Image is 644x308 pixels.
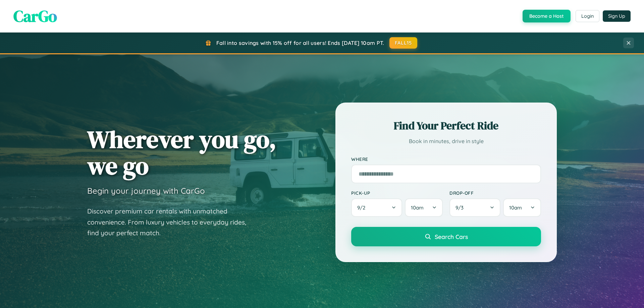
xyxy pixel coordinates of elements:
[87,186,205,196] h3: Begin your journey with CarGo
[503,198,541,217] button: 10am
[351,227,541,246] button: Search Cars
[449,190,541,196] label: Drop-off
[351,136,541,146] p: Book in minutes, drive in style
[523,10,571,22] button: Become a Host
[357,204,369,211] span: 9 / 2
[87,126,276,179] h1: Wherever you go, we go
[411,204,424,211] span: 10am
[435,233,468,240] span: Search Cars
[216,40,384,46] span: Fall into savings with 15% off for all users! Ends [DATE] 10am PT.
[13,5,57,27] span: CarGo
[351,156,541,162] label: Where
[351,190,443,196] label: Pick-up
[449,198,500,217] button: 9/3
[351,118,541,133] h2: Find Your Perfect Ride
[389,37,418,49] button: FALL15
[87,206,255,239] p: Discover premium car rentals with unmatched convenience. From luxury vehicles to everyday rides, ...
[455,204,467,211] span: 9 / 3
[603,10,631,22] button: Sign Up
[405,198,443,217] button: 10am
[351,198,402,217] button: 9/2
[509,204,522,211] span: 10am
[576,10,599,22] button: Login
